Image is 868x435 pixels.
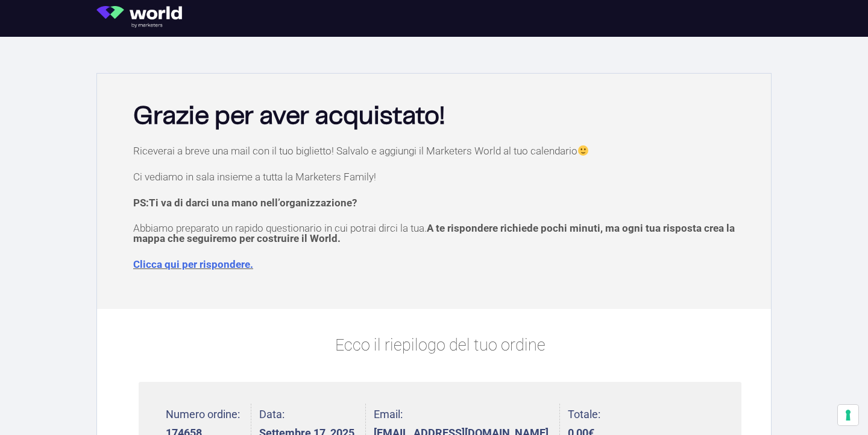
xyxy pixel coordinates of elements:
[133,145,747,156] p: Riceverai a breve una mail con il tuo biglietto! Salvalo e aggiungi il Marketers World al tuo cal...
[838,405,858,425] button: Le tue preferenze relative al consenso per le tecnologie di tracciamento
[133,223,747,244] p: Abbiamo preparato un rapido questionario in cui potrai dirci la tua.
[133,172,747,182] p: Ci vediamo in sala insieme a tutta la Marketers Family!
[133,222,735,244] span: A te rispondere richiede pochi minuti, ma ogni tua risposta crea la mappa che seguiremo per costr...
[10,388,46,424] iframe: Customerly Messenger Launcher
[149,197,357,209] span: Ti va di darci una mano nell’organizzazione?
[133,197,357,209] strong: PS:
[139,333,741,358] p: Ecco il riepilogo del tuo ordine
[578,145,588,156] img: 🙂
[133,104,445,129] b: Grazie per aver acquistato!
[133,258,253,270] a: Clicca qui per rispondere.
